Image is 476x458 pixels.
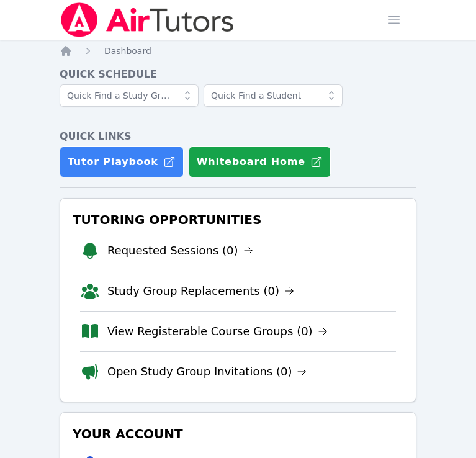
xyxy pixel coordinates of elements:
[60,84,199,107] input: Quick Find a Study Group
[70,209,406,231] h3: Tutoring Opportunities
[60,67,416,82] h4: Quick Schedule
[189,146,331,177] button: Whiteboard Home
[107,282,294,300] a: Study Group Replacements (0)
[107,363,307,380] a: Open Study Group Invitations (0)
[60,129,416,144] h4: Quick Links
[107,323,328,340] a: View Registerable Course Groups (0)
[104,45,151,57] a: Dashboard
[104,46,151,56] span: Dashboard
[60,146,184,177] a: Tutor Playbook
[60,2,235,37] img: Air Tutors
[204,84,343,107] input: Quick Find a Student
[107,242,253,259] a: Requested Sessions (0)
[60,45,416,57] nav: Breadcrumb
[70,423,406,445] h3: Your Account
